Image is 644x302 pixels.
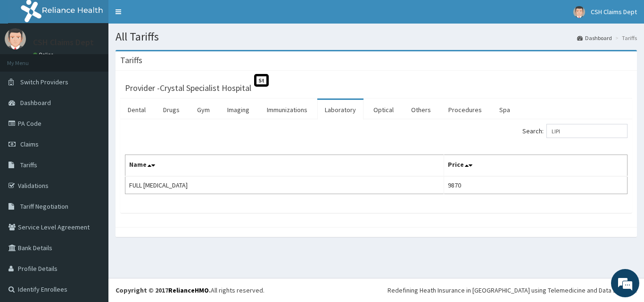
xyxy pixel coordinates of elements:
input: Search: [546,124,627,138]
h3: Provider - Crystal Specialist Hospital [125,84,251,92]
span: CSH Claims Dept [591,8,637,16]
a: Others [404,100,438,120]
a: Online [33,51,56,58]
th: Price [444,155,627,177]
a: Spa [492,100,518,120]
span: Dashboard [20,98,51,107]
div: Redefining Heath Insurance in [GEOGRAPHIC_DATA] using Telemedicine and Data Science! [388,286,637,295]
td: 9870 [444,176,627,194]
label: Search: [522,124,627,138]
span: Tariffs [20,161,37,169]
h3: Tariffs [120,56,142,65]
strong: Copyright © 2017 . [116,286,211,294]
a: Optical [366,100,401,120]
h1: All Tariffs [116,31,637,43]
a: Dental [120,100,153,120]
p: CSH Claims Dept [33,38,94,47]
a: RelianceHMO [168,286,209,294]
a: Dashboard [577,34,612,42]
a: Laboratory [317,100,363,120]
footer: All rights reserved. [108,278,644,302]
a: Imaging [220,100,257,120]
span: Switch Providers [20,78,68,86]
span: St [254,74,269,87]
img: User Image [5,28,26,49]
span: Claims [20,140,39,148]
span: Tariff Negotiation [20,202,68,211]
li: Tariffs [613,34,637,42]
img: User Image [573,6,585,18]
a: Immunizations [259,100,315,120]
td: FULL [MEDICAL_DATA] [125,176,444,194]
a: Procedures [441,100,489,120]
a: Drugs [156,100,187,120]
th: Name [125,155,444,177]
a: Gym [190,100,217,120]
